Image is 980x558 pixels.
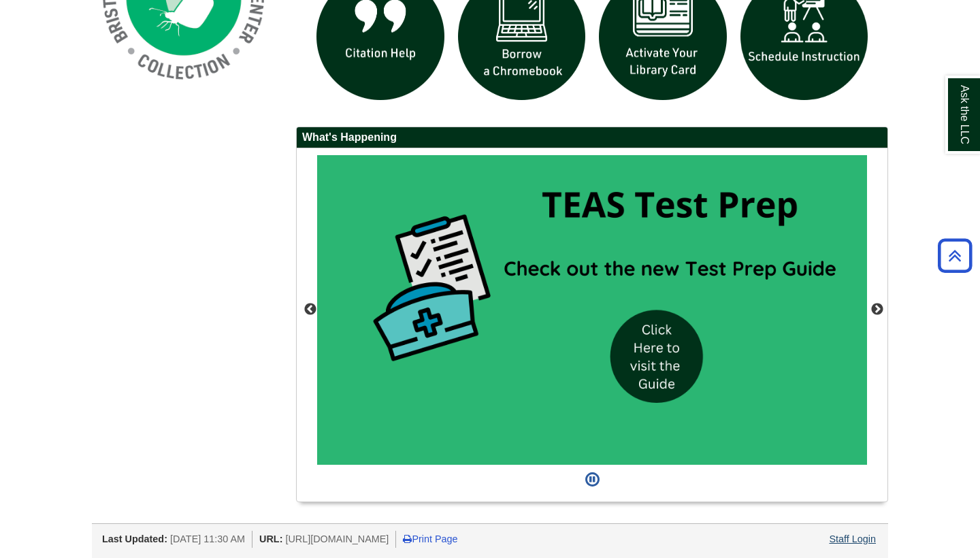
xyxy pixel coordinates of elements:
a: Staff Login [829,534,876,544]
span: URL: [259,534,282,544]
span: Last Updated: [102,534,167,544]
h2: What's Happening [297,127,887,148]
i: Print Page [403,534,412,544]
button: Previous [304,303,317,316]
a: Back to Top [933,246,977,265]
span: [DATE] 11:30 AM [170,534,245,544]
a: Print Page [403,534,457,544]
div: This box contains rotating images [317,155,867,465]
img: Check out the new TEAS Test Prep topic guide. [317,155,867,465]
button: Next [870,303,884,316]
span: [URL][DOMAIN_NAME] [285,534,389,544]
button: Pause [581,465,604,495]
